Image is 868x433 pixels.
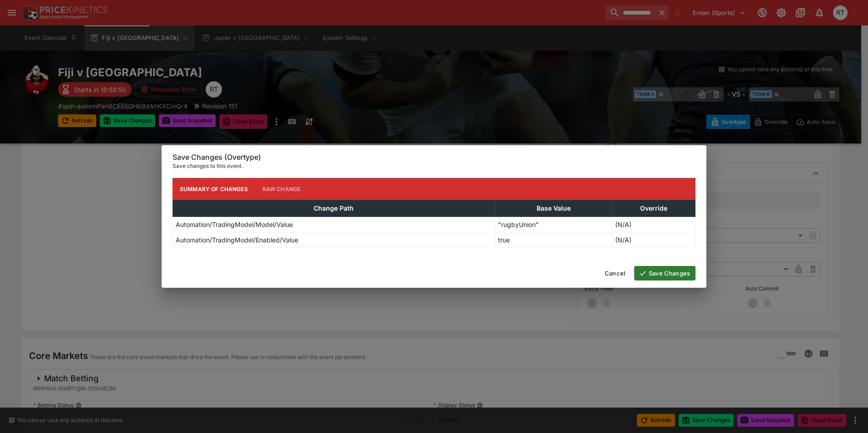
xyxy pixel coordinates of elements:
[495,217,612,232] td: "rugbyUnion"
[255,178,308,200] button: Raw Change
[612,232,695,248] td: (N/A)
[173,153,695,162] h6: Save Changes (Overtype)
[495,232,612,248] td: true
[599,266,631,280] button: Cancel
[173,162,695,171] p: Save changes to this event.
[634,266,695,280] button: Save Changes
[173,178,255,200] button: Summary of Changes
[495,200,612,217] th: Base Value
[612,217,695,232] td: (N/A)
[612,200,695,217] th: Override
[176,220,293,229] p: Automation/TradingModel/Model/Value
[176,235,298,245] p: Automation/TradingModel/Enabled/Value
[173,200,495,217] th: Change Path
